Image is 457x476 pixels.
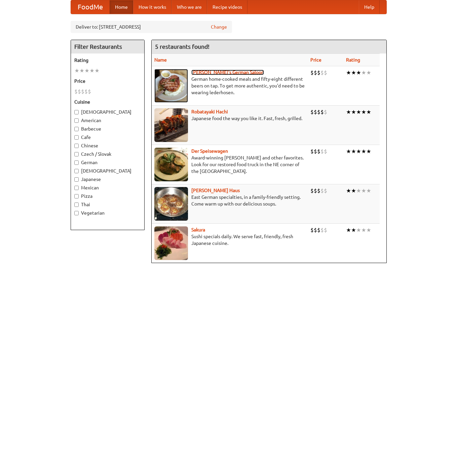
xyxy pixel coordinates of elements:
[346,148,351,155] li: ★
[74,184,141,191] label: Mexican
[74,186,79,190] input: Mexican
[351,69,356,76] li: ★
[366,226,371,234] li: ★
[154,76,305,96] p: German home-cooked meals and fifty-eight different beers on tap. To get more authentic, you'd nee...
[351,187,356,194] li: ★
[356,226,361,234] li: ★
[324,108,327,116] li: $
[191,188,240,193] a: [PERSON_NAME] Haus
[366,187,371,194] li: ★
[74,118,79,123] input: American
[71,0,110,14] a: FoodMe
[310,226,314,234] li: $
[74,57,141,64] h5: Rating
[361,148,366,155] li: ★
[191,70,264,75] a: [PERSON_NAME]'s German Saloon
[314,69,317,76] li: $
[359,0,380,14] a: Help
[314,226,317,234] li: $
[74,117,141,124] label: American
[314,187,317,194] li: $
[74,159,141,166] label: German
[154,148,188,181] img: speisewagen.jpg
[356,148,361,155] li: ★
[84,67,89,74] li: ★
[74,151,141,157] label: Czech / Slovak
[361,226,366,234] li: ★
[346,108,351,116] li: ★
[211,24,227,30] a: Change
[74,134,141,141] label: Cafe
[74,194,79,198] input: Pizza
[324,226,327,234] li: $
[317,226,320,234] li: $
[320,226,324,234] li: $
[74,176,141,183] label: Japanese
[191,227,205,232] a: Sakura
[366,69,371,76] li: ★
[317,187,320,194] li: $
[361,108,366,116] li: ★
[154,69,188,103] img: esthers.jpg
[154,233,305,247] p: Sushi specials daily. We serve fast, friendly, fresh Japanese cuisine.
[84,88,88,95] li: $
[320,148,324,155] li: $
[79,67,84,74] li: ★
[324,187,327,194] li: $
[74,110,79,114] input: [DEMOGRAPHIC_DATA]
[71,21,232,33] div: Deliver to: [STREET_ADDRESS]
[74,67,79,74] li: ★
[74,152,79,156] input: Czech / Slovak
[351,226,356,234] li: ★
[74,168,141,174] label: [DEMOGRAPHIC_DATA]
[81,88,84,95] li: $
[346,226,351,234] li: ★
[74,201,141,208] label: Thai
[320,108,324,116] li: $
[154,108,188,142] img: robatayaki.jpg
[320,69,324,76] li: $
[74,127,79,131] input: Barbecue
[74,99,141,105] h5: Cuisine
[310,187,314,194] li: $
[74,160,79,165] input: German
[346,187,351,194] li: ★
[366,148,371,155] li: ★
[74,210,141,216] label: Vegetarian
[356,69,361,76] li: ★
[346,69,351,76] li: ★
[78,88,81,95] li: $
[154,154,305,175] p: Award-winning [PERSON_NAME] and other favorites. Look for our restored food truck in the NE corne...
[361,69,366,76] li: ★
[324,69,327,76] li: $
[317,108,320,116] li: $
[74,203,79,207] input: Thai
[191,148,228,154] a: Der Speisewagen
[320,187,324,194] li: $
[314,108,317,116] li: $
[154,226,188,260] img: sakura.jpg
[154,194,305,207] p: East German specialties, in a family-friendly setting. Come warm up with our delicious soups.
[133,0,172,14] a: How it works
[154,187,188,221] img: kohlhaus.jpg
[88,88,91,95] li: $
[89,67,94,74] li: ★
[154,115,305,122] p: Japanese food the way you like it. Fast, fresh, grilled.
[317,148,320,155] li: $
[74,169,79,173] input: [DEMOGRAPHIC_DATA]
[191,109,228,114] a: Robatayaki Hachi
[324,148,327,155] li: $
[74,125,141,132] label: Barbecue
[74,211,79,215] input: Vegetarian
[74,142,141,149] label: Chinese
[310,108,314,116] li: $
[346,57,360,63] a: Rating
[94,67,100,74] li: ★
[356,187,361,194] li: ★
[155,43,210,50] ng-pluralize: 5 restaurants found!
